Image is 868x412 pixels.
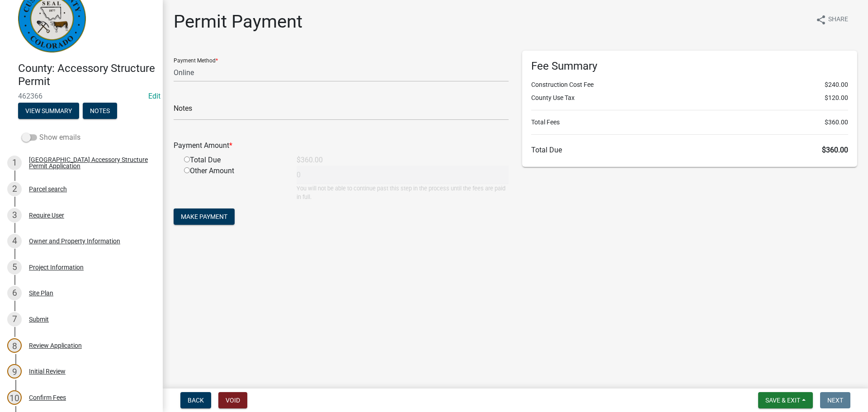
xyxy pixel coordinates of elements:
[7,182,22,196] div: 2
[7,338,22,353] div: 8
[174,208,235,225] button: Make Payment
[177,166,290,201] div: Other Amount
[29,156,148,169] div: [GEOGRAPHIC_DATA] Accessory Structure Permit Application
[531,60,848,73] h6: Fee Summary
[18,108,79,115] wm-modal-confirm: Summary
[22,132,80,143] label: Show emails
[7,234,22,248] div: 4
[7,312,22,327] div: 7
[531,118,848,127] li: Total Fees
[18,103,79,119] button: View Summary
[29,342,82,349] div: Review Application
[765,397,800,404] span: Save & Exit
[181,213,227,220] span: Make Payment
[7,390,22,405] div: 10
[29,238,120,244] div: Owner and Property Information
[29,394,66,401] div: Confirm Fees
[29,264,84,270] div: Project Information
[18,92,145,100] span: 462366
[7,208,22,223] div: 3
[7,364,22,379] div: 9
[180,392,211,408] button: Back
[827,397,843,404] span: Next
[758,392,813,408] button: Save & Exit
[808,11,855,28] button: shareShare
[83,108,117,115] wm-modal-confirm: Notes
[29,186,67,192] div: Parcel search
[7,156,22,170] div: 1
[531,80,848,90] li: Construction Cost Fee
[29,368,66,374] div: Initial Review
[188,397,204,404] span: Back
[29,316,49,322] div: Submit
[825,118,848,127] span: $360.00
[531,146,848,154] h6: Total Due
[7,260,22,275] div: 5
[825,80,848,90] span: $240.00
[83,103,117,119] button: Notes
[822,146,848,154] span: $360.00
[18,62,156,88] h4: County: Accessory Structure Permit
[7,286,22,300] div: 6
[148,92,160,100] wm-modal-confirm: Edit Application Number
[816,14,826,25] i: share
[148,92,160,100] a: Edit
[177,155,290,166] div: Total Due
[29,290,53,296] div: Site Plan
[167,140,515,151] div: Payment Amount
[531,93,848,103] li: County Use Tax
[29,212,64,218] div: Require User
[820,392,850,408] button: Next
[174,11,302,33] h1: Permit Payment
[828,14,848,25] span: Share
[218,392,247,408] button: Void
[825,93,848,103] span: $120.00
